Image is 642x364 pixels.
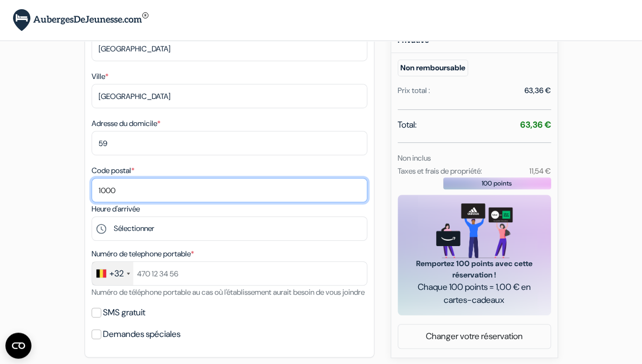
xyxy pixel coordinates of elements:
[109,267,124,280] div: +32
[482,178,512,188] span: 100 points
[436,203,513,258] img: gift_card_hero_new.png
[411,258,538,281] span: Remportez 100 points avec cette réservation !
[92,261,367,286] input: 470 12 34 56
[411,281,538,307] span: Chaque 100 points = 1,00 € en cartes-cadeaux
[520,119,551,130] strong: 63,36 €
[92,118,160,129] label: Adresse du domicile
[92,248,194,260] label: Numéro de telephone portable
[398,118,417,131] span: Total:
[398,59,468,76] small: Non remboursable
[92,71,108,82] label: Ville
[92,287,365,297] small: Numéro de téléphone portable au cas où l'établissement aurait besoin de vous joindre
[398,326,550,347] a: Changer votre réservation
[398,85,430,96] div: Prix total :
[524,85,551,96] div: 63,36 €
[5,333,31,359] button: Ouvrir le widget CMP
[529,166,550,176] small: 11,54 €
[92,165,134,176] label: Code postal
[398,153,431,163] small: Non inclus
[103,305,145,320] label: SMS gratuit
[103,327,180,342] label: Demandes spéciales
[92,262,133,285] div: Belgium (België): +32
[398,166,482,176] small: Taxes et frais de propriété:
[92,203,140,215] label: Heure d'arrivée
[13,9,148,31] img: AubergesDeJeunesse.com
